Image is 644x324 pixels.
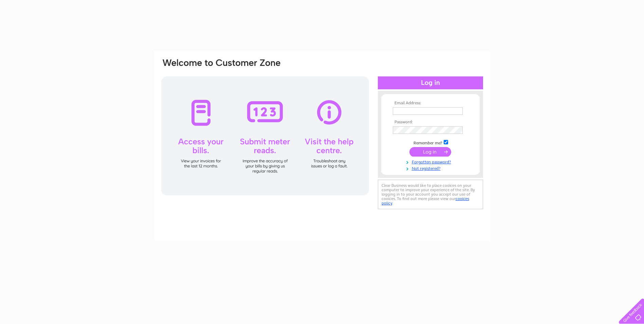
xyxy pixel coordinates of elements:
[393,158,470,165] a: Forgotten password?
[391,139,470,146] td: Remember me?
[409,147,451,157] input: Submit
[391,101,470,106] th: Email Address:
[393,165,470,171] a: Not registered?
[382,196,469,205] a: cookies policy
[378,180,483,209] div: Clear Business would like to place cookies on your computer to improve your experience of the sit...
[391,120,470,125] th: Password:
